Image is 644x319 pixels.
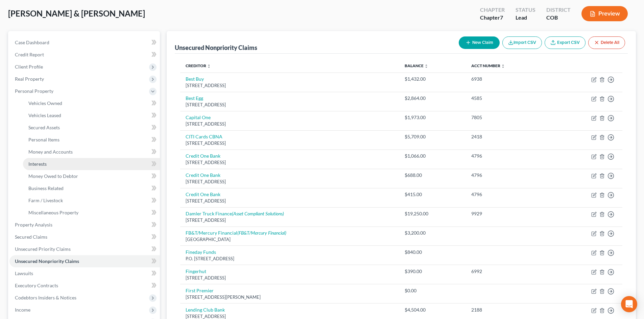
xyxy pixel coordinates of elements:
span: Secured Assets [28,125,60,130]
div: 4796 [471,172,547,179]
a: Unsecured Nonpriority Claims [9,255,160,267]
div: $1,432.00 [405,76,460,82]
i: (Asset Compliant Solutions) [232,211,284,216]
div: $19,250.00 [405,210,460,217]
div: [GEOGRAPHIC_DATA] [186,236,394,243]
div: COB [546,14,571,22]
a: Money Owed to Debtor [23,170,160,182]
a: Farm / Livestock [23,194,160,207]
i: (FB&T/Mercury Financial) [237,230,286,236]
span: Executory Contracts [15,283,58,288]
a: Secured Claims [9,231,160,243]
a: Credit One Bank [186,172,220,178]
div: [STREET_ADDRESS] [186,140,394,147]
span: Real Property [15,76,44,82]
div: $390.00 [405,268,460,275]
a: Case Dashboard [9,36,160,49]
div: Chapter [480,6,505,14]
a: Personal Items [23,134,160,146]
div: [STREET_ADDRESS] [186,159,394,166]
span: Credit Report [15,52,44,57]
span: Unsecured Priority Claims [15,246,71,252]
span: Unsecured Nonpriority Claims [15,258,79,264]
div: $840.00 [405,249,460,256]
span: Money and Accounts [28,149,73,155]
i: unfold_more [424,64,428,68]
span: Personal Items [28,137,59,142]
span: Interests [28,161,47,167]
div: [STREET_ADDRESS] [186,179,394,185]
div: 2418 [471,133,547,140]
a: Vehicles Leased [23,109,160,122]
span: Client Profile [15,64,43,70]
a: Unsecured Priority Claims [9,243,160,255]
a: Creditor unfold_more [186,63,211,68]
a: Best Buy [186,76,204,82]
div: Lead [516,14,535,22]
span: Property Analysis [15,222,52,228]
a: FB&T/Mercury Financial(FB&T/Mercury Financial) [186,230,286,236]
span: Vehicles Owned [28,100,62,106]
span: 7 [500,14,503,21]
div: 9929 [471,210,547,217]
a: Export CSV [545,36,586,49]
a: Acct Number unfold_more [471,63,505,68]
i: unfold_more [501,64,505,68]
a: Property Analysis [9,219,160,231]
div: [STREET_ADDRESS] [186,121,394,127]
a: Interests [23,158,160,170]
div: [STREET_ADDRESS] [186,198,394,204]
span: Lawsuits [15,270,33,276]
div: [STREET_ADDRESS] [186,102,394,108]
span: Business Related [28,185,64,191]
div: P.O. [STREET_ADDRESS] [186,256,394,262]
span: Farm / Livestock [28,197,63,203]
div: 6992 [471,268,547,275]
div: 4796 [471,153,547,159]
div: $415.00 [405,191,460,198]
div: $1,066.00 [405,153,460,159]
a: Credit One Bank [186,153,220,159]
a: Balance unfold_more [405,63,428,68]
div: District [546,6,571,14]
span: [PERSON_NAME] & [PERSON_NAME] [8,8,145,18]
div: 4796 [471,191,547,198]
button: Preview [581,6,628,21]
div: $1,973.00 [405,114,460,121]
div: $5,709.00 [405,133,460,140]
a: Capital One [186,114,211,120]
span: Personal Property [15,88,53,94]
div: [STREET_ADDRESS] [186,82,394,89]
a: Best Egg [186,95,203,101]
div: Chapter [480,14,505,22]
button: Delete All [588,36,625,49]
a: Secured Assets [23,122,160,134]
a: Credit Report [9,49,160,61]
div: $2,864.00 [405,95,460,102]
a: First Premier [186,288,214,293]
button: Import CSV [502,36,542,49]
div: $0.00 [405,287,460,294]
span: Secured Claims [15,234,47,240]
div: 6938 [471,76,547,82]
div: 4585 [471,95,547,102]
a: Money and Accounts [23,146,160,158]
a: Miscellaneous Property [23,207,160,219]
div: [STREET_ADDRESS] [186,275,394,281]
div: [STREET_ADDRESS] [186,217,394,223]
a: Fineday Funds [186,249,216,255]
span: Money Owed to Debtor [28,173,78,179]
a: Lawsuits [9,267,160,280]
a: Damler Truck Finance(Asset Compliant Solutions) [186,211,284,216]
span: Income [15,307,30,313]
div: $688.00 [405,172,460,179]
a: Vehicles Owned [23,97,160,109]
div: $3,200.00 [405,230,460,236]
a: Business Related [23,182,160,194]
a: Executory Contracts [9,280,160,292]
a: Lending Club Bank [186,307,225,313]
div: [STREET_ADDRESS][PERSON_NAME] [186,294,394,300]
div: 2188 [471,307,547,313]
span: Vehicles Leased [28,112,61,118]
i: unfold_more [207,64,211,68]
